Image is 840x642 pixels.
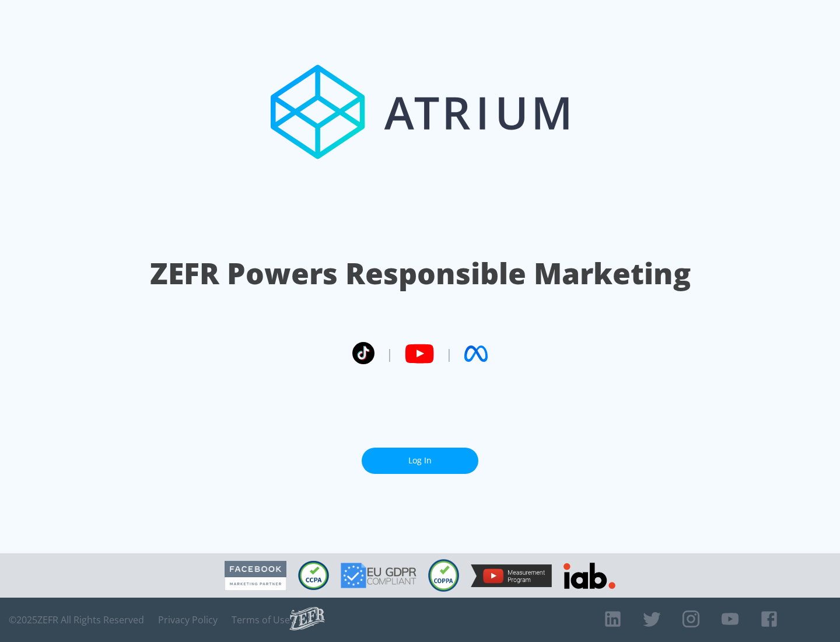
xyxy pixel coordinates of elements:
a: Log In [362,448,478,474]
img: GDPR Compliant [341,563,416,588]
a: Terms of Use [232,614,290,626]
span: | [446,345,453,362]
img: YouTube Measurement Program [471,564,552,587]
img: Facebook Marketing Partner [225,561,286,591]
span: | [386,345,393,362]
span: © 2025 ZEFR All Rights Reserved [9,614,144,626]
img: COPPA Compliant [428,559,459,592]
img: IAB [563,563,615,589]
a: Privacy Policy [158,614,218,626]
h1: ZEFR Powers Responsible Marketing [150,253,691,294]
img: CCPA Compliant [298,561,329,590]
